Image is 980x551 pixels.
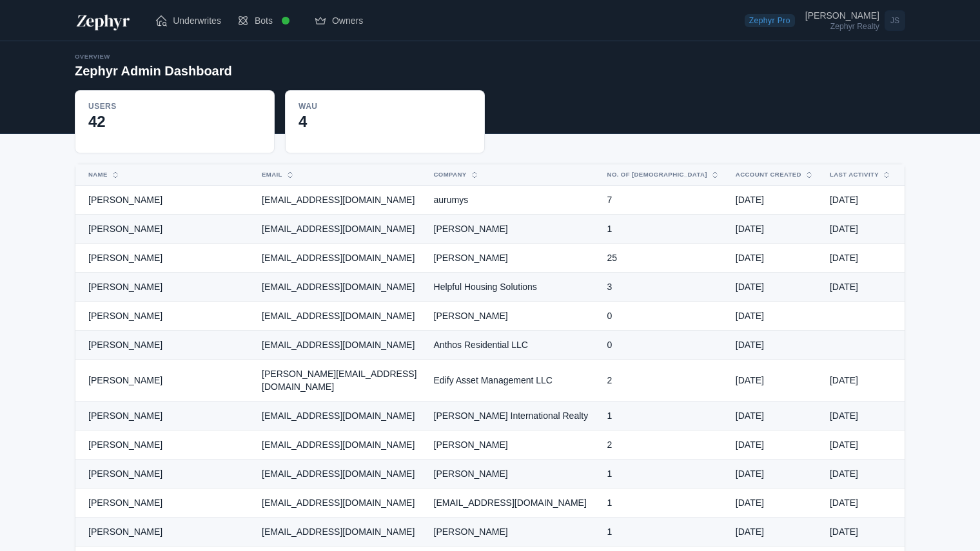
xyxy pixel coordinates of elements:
td: [DATE] [822,273,905,302]
td: [PERSON_NAME][EMAIL_ADDRESS][DOMAIN_NAME] [254,360,426,401]
td: [DATE] [728,215,822,244]
button: Name [81,164,239,185]
div: Users [88,101,117,111]
td: [PERSON_NAME] [75,331,254,360]
td: 2 [600,430,728,459]
td: [DATE] [822,401,905,430]
a: Owners [306,8,371,34]
button: Email [254,164,410,185]
div: Overview [75,52,232,62]
a: Open user menu [805,8,905,34]
h2: Zephyr Admin Dashboard [75,62,232,80]
td: [DATE] [728,459,822,488]
td: [DATE] [728,430,822,459]
td: [DATE] [728,186,822,215]
td: [PERSON_NAME] [426,215,600,244]
td: 1 [600,488,728,517]
span: Zephyr Pro [745,14,795,27]
button: Company [426,164,584,185]
td: [EMAIL_ADDRESS][DOMAIN_NAME] [426,488,600,517]
a: Underwrites [147,8,229,34]
td: Anthos Residential LLC [426,331,600,360]
td: [DATE] [822,244,905,273]
td: [PERSON_NAME] [75,360,254,401]
td: Helpful Housing Solutions [426,273,600,302]
td: 1 [600,517,728,546]
td: [DATE] [728,331,822,360]
td: [DATE] [822,459,905,488]
div: 42 [88,111,261,132]
td: [PERSON_NAME] [75,488,254,517]
td: [PERSON_NAME] [75,273,254,302]
button: Last Activity [822,164,884,185]
td: [EMAIL_ADDRESS][DOMAIN_NAME] [254,186,426,215]
a: Bots [229,3,306,39]
td: [PERSON_NAME] International Realty [426,401,600,430]
td: [PERSON_NAME] [426,459,600,488]
span: Underwrites [173,14,221,27]
td: aurumys [426,186,600,215]
td: [PERSON_NAME] [426,302,600,331]
button: No. of [DEMOGRAPHIC_DATA] [600,164,712,185]
td: [EMAIL_ADDRESS][DOMAIN_NAME] [254,302,426,331]
td: 3 [600,273,728,302]
td: [PERSON_NAME] [75,244,254,273]
td: [DATE] [728,244,822,273]
div: Zephyr Realty [805,23,879,30]
div: [PERSON_NAME] [805,11,879,20]
td: [DATE] [822,360,905,401]
td: 7 [600,186,728,215]
td: [PERSON_NAME] [75,430,254,459]
td: [DATE] [822,430,905,459]
td: [DATE] [728,273,822,302]
td: [DATE] [822,488,905,517]
td: [DATE] [728,488,822,517]
div: WAU [299,101,317,111]
td: [EMAIL_ADDRESS][DOMAIN_NAME] [254,459,426,488]
td: [PERSON_NAME] [426,244,600,273]
td: 25 [600,244,728,273]
span: Owners [332,14,363,27]
td: [EMAIL_ADDRESS][DOMAIN_NAME] [254,244,426,273]
td: [DATE] [822,215,905,244]
td: Edify Asset Management LLC [426,360,600,401]
div: 4 [299,111,471,132]
td: 1 [600,459,728,488]
td: [PERSON_NAME] [75,186,254,215]
td: [PERSON_NAME] [75,517,254,546]
td: [PERSON_NAME] [75,215,254,244]
td: [DATE] [728,302,822,331]
td: 0 [600,331,728,360]
span: JS [885,10,905,31]
td: [DATE] [728,401,822,430]
td: [EMAIL_ADDRESS][DOMAIN_NAME] [254,273,426,302]
td: [PERSON_NAME] [426,517,600,546]
td: 1 [600,215,728,244]
td: [EMAIL_ADDRESS][DOMAIN_NAME] [254,331,426,360]
td: [EMAIL_ADDRESS][DOMAIN_NAME] [254,430,426,459]
td: 1 [600,401,728,430]
td: [PERSON_NAME] [75,401,254,430]
img: Zephyr Logo [75,10,132,31]
td: [EMAIL_ADDRESS][DOMAIN_NAME] [254,215,426,244]
td: [PERSON_NAME] [75,459,254,488]
button: Account Created [728,164,807,185]
td: [EMAIL_ADDRESS][DOMAIN_NAME] [254,517,426,546]
td: 2 [600,360,728,401]
td: [DATE] [822,186,905,215]
td: [PERSON_NAME] [426,430,600,459]
span: Bots [255,14,273,27]
td: 0 [600,302,728,331]
td: [EMAIL_ADDRESS][DOMAIN_NAME] [254,488,426,517]
td: [DATE] [822,517,905,546]
td: [EMAIL_ADDRESS][DOMAIN_NAME] [254,401,426,430]
td: [DATE] [728,360,822,401]
td: [DATE] [728,517,822,546]
td: [PERSON_NAME] [75,302,254,331]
